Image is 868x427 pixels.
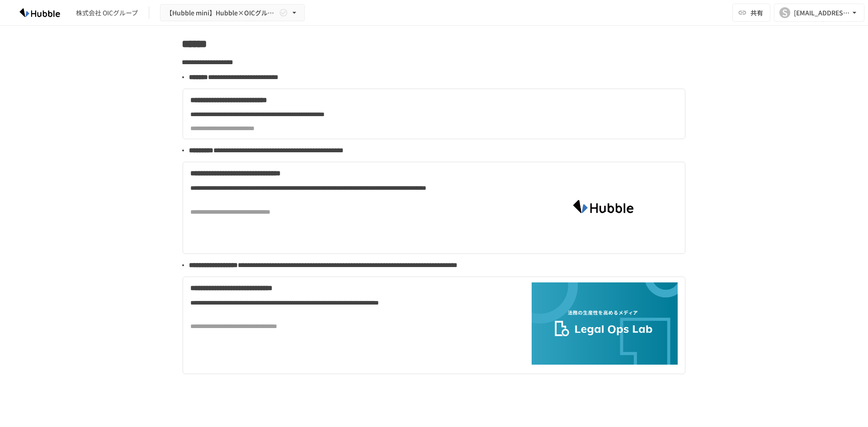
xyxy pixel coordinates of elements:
button: 共有 [732,4,770,22]
button: 【Hubble mini】Hubble×OICグループ [160,4,305,22]
span: 共有 [750,8,763,18]
span: 【Hubble mini】Hubble×OICグループ [166,7,277,19]
div: 株式会社 OICグループ [76,8,138,18]
button: S[EMAIL_ADDRESS][DOMAIN_NAME] [774,4,864,22]
div: [EMAIL_ADDRESS][DOMAIN_NAME] [794,7,850,19]
img: HzDRNkGCf7KYO4GfwKnzITak6oVsp5RHeZBEM1dQFiQ [11,5,69,20]
div: S [779,7,790,18]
